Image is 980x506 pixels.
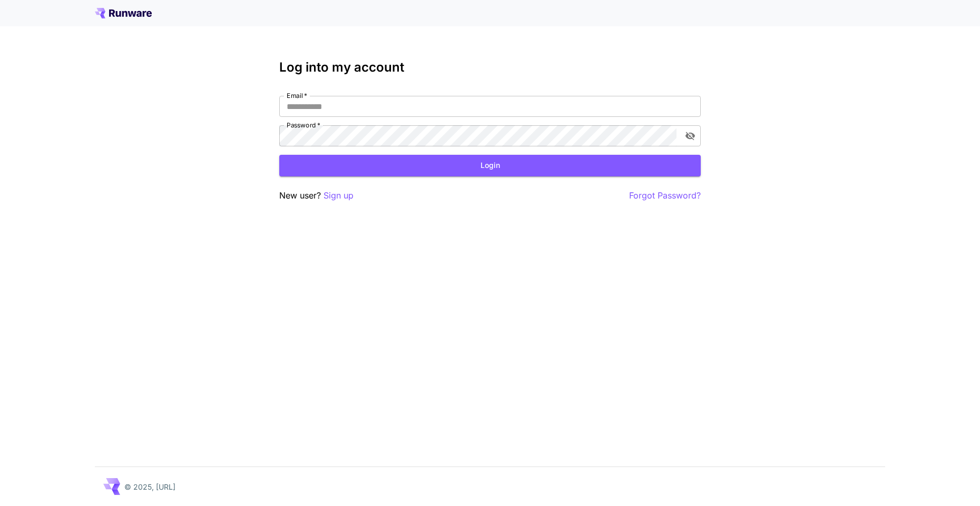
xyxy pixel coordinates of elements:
p: © 2025, [URL] [124,481,175,492]
label: Email [287,91,307,100]
button: Login [279,155,701,176]
button: Sign up [324,189,354,202]
button: Forgot Password? [629,189,701,202]
p: New user? [279,189,354,202]
label: Password [287,121,320,130]
h3: Log into my account [279,60,701,75]
button: toggle password visibility [681,126,700,145]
